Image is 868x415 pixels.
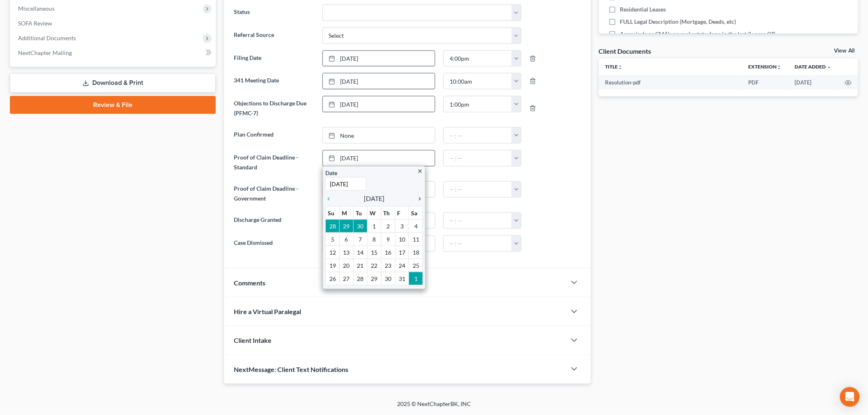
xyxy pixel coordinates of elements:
label: Case Dismissed [230,235,318,252]
td: 11 [409,233,423,246]
input: -- : -- [444,96,512,112]
td: 9 [381,233,395,246]
span: NextMessage: Client Text Notifications [234,365,348,373]
label: 341 Meeting Date [230,73,318,89]
a: Download & Print [10,73,216,93]
span: Appraisals or CMA's on real estate done in the last 3 years OR required by attorney [620,30,786,46]
a: Review & File [10,96,216,114]
span: [DATE] [364,194,384,203]
div: Open Intercom Messenger [840,387,860,407]
td: 25 [409,259,423,272]
td: 3 [395,219,409,233]
th: Sa [409,206,423,219]
a: Extensionunfold_more [749,64,782,70]
input: -- : -- [444,51,512,66]
a: NextChapter Mailing [11,46,216,60]
td: 12 [326,246,340,259]
td: 27 [340,272,354,285]
span: NextChapter Mailing [18,49,72,56]
th: Th [381,206,395,219]
i: unfold_more [777,65,782,70]
a: close [417,166,423,176]
label: Proof of Claim Deadline - Government [230,181,318,206]
td: 13 [340,246,354,259]
a: chevron_right [412,194,423,203]
td: 2 [381,219,395,233]
i: unfold_more [618,65,623,70]
input: -- : -- [444,236,512,251]
label: Objections to Discharge Due (PFMC-7) [230,96,318,121]
td: 10 [395,233,409,246]
td: 19 [326,259,340,272]
input: -- : -- [444,128,512,143]
td: 6 [340,233,354,246]
td: 7 [354,233,368,246]
i: close [417,168,423,174]
a: View All [834,48,855,54]
td: 8 [367,233,381,246]
td: 28 [326,219,340,233]
td: 30 [381,272,395,285]
th: F [395,206,409,219]
label: Date [325,169,337,177]
td: 20 [340,259,354,272]
span: SOFA Review [18,20,52,27]
span: Client Intake [234,336,272,344]
span: FULL Legal Description (Mortgage, Deeds, etc) [620,18,736,26]
span: Miscellaneous [18,5,55,12]
label: Proof of Claim Deadline - Standard [230,150,318,175]
a: [DATE] [323,73,435,89]
a: Titleunfold_more [605,64,623,70]
td: [DATE] [788,75,838,90]
label: Referral Source [230,27,318,44]
a: None [323,128,435,143]
input: -- : -- [444,213,512,228]
td: 1 [367,219,381,233]
td: 17 [395,246,409,259]
label: Status [230,5,318,21]
td: 28 [354,272,368,285]
label: Discharge Granted [230,212,318,229]
td: 1 [409,272,423,285]
a: [DATE] [323,51,435,66]
label: Filing Date [230,50,318,67]
td: PDF [742,75,788,90]
td: 21 [354,259,368,272]
input: -- : -- [444,73,512,89]
td: 31 [395,272,409,285]
td: 18 [409,246,423,259]
input: 1/1/2013 [325,177,366,191]
a: [DATE] [323,150,435,166]
td: 14 [354,246,368,259]
span: Hire a Virtual Paralegal [234,308,301,315]
i: expand_more [827,65,832,70]
td: 15 [367,246,381,259]
span: Additional Documents [18,34,76,41]
th: W [367,206,381,219]
td: 24 [395,259,409,272]
th: Tu [354,206,368,219]
td: 30 [354,219,368,233]
div: 2025 © NextChapterBK, INC [200,400,668,415]
td: 23 [381,259,395,272]
div: Client Documents [599,47,651,55]
i: chevron_right [412,196,423,202]
a: [DATE] [323,96,435,112]
span: Residential Leases [620,5,666,14]
i: chevron_left [325,196,336,202]
a: Date Added expand_more [795,64,832,70]
td: 16 [381,246,395,259]
td: 29 [340,219,354,233]
span: Comments [234,279,265,287]
a: chevron_left [325,194,336,203]
a: SOFA Review [11,16,216,31]
td: 29 [367,272,381,285]
th: M [340,206,354,219]
td: 26 [326,272,340,285]
td: 4 [409,219,423,233]
td: 5 [326,233,340,246]
td: Resolution-pdf [599,75,742,90]
td: 22 [367,259,381,272]
th: Su [326,206,340,219]
input: -- : -- [444,182,512,197]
